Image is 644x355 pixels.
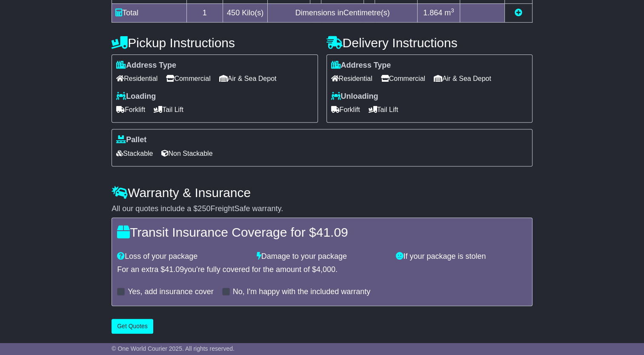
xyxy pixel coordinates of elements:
[451,7,454,14] sup: 3
[331,103,360,116] span: Forklift
[116,61,176,70] label: Address Type
[165,265,184,274] span: 41.09
[113,252,252,261] div: Loss of your package
[268,3,417,22] td: Dimensions in Centimetre(s)
[223,3,268,22] td: Kilo(s)
[227,9,240,17] span: 450
[166,72,210,85] span: Commercial
[112,345,235,352] span: © One World Courier 2025. All rights reserved.
[444,9,454,17] span: m
[112,186,532,200] h4: Warranty & Insurance
[233,287,371,297] label: No, I'm happy with the included warranty
[112,204,532,214] div: All our quotes include a $ FreightSafe warranty.
[112,3,186,22] td: Total
[161,147,212,160] span: Non Stackable
[154,103,183,116] span: Tail Lift
[423,9,442,17] span: 1.864
[219,72,277,85] span: Air & Sea Depot
[128,287,213,297] label: Yes, add insurance cover
[252,252,392,261] div: Damage to your package
[197,204,210,213] span: 250
[186,3,223,22] td: 1
[392,252,531,261] div: If your package is stolen
[116,103,145,116] span: Forklift
[331,72,372,85] span: Residential
[434,72,491,85] span: Air & Sea Depot
[331,92,378,101] label: Unloading
[369,103,398,116] span: Tail Lift
[326,36,532,50] h4: Delivery Instructions
[515,9,522,17] a: Add new item
[316,225,348,239] span: 41.09
[112,36,318,50] h4: Pickup Instructions
[116,72,157,85] span: Residential
[116,147,153,160] span: Stackable
[331,61,391,70] label: Address Type
[116,135,146,145] label: Pallet
[117,225,527,239] h4: Transit Insurance Coverage for $
[316,265,335,274] span: 4,000
[112,319,153,334] button: Get Quotes
[117,265,527,275] div: For an extra $ you're fully covered for the amount of $ .
[381,72,425,85] span: Commercial
[116,92,156,101] label: Loading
